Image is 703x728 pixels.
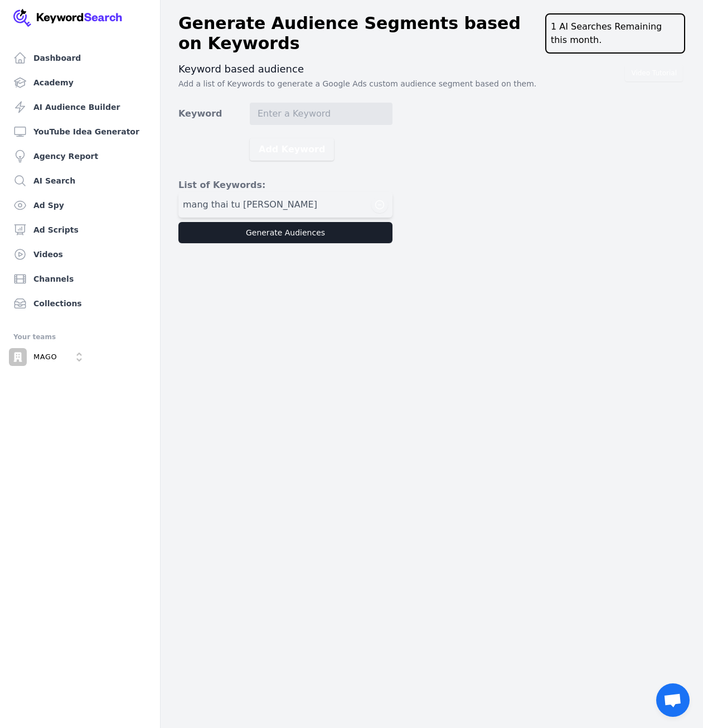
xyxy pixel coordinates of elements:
[250,103,392,125] input: Enter a Keyword
[178,62,685,76] h3: Keyword based audience
[545,13,685,54] div: 1 AI Searches Remaining this month.
[13,9,123,27] img: Your Company
[9,348,27,366] img: MAGO
[33,352,57,362] p: MAGO
[178,179,392,192] h3: List of Keywords:
[9,243,151,266] a: Videos
[178,222,392,243] button: Generate Audiences
[250,138,334,161] button: Add Keyword
[9,170,151,192] a: AI Search
[9,96,151,118] a: AI Audience Builder
[178,107,250,120] label: Keyword
[656,683,690,717] div: Open chat
[9,348,88,366] button: Open organization switcher
[9,120,151,143] a: YouTube Idea Generator
[9,145,151,167] a: Agency Report
[625,65,683,81] button: Video Tutorial
[9,71,151,94] a: Academy
[183,198,317,211] span: mang thai tu [PERSON_NAME]
[9,47,151,69] a: Dashboard
[9,219,151,241] a: Ad Scripts
[178,13,545,54] h1: Generate Audience Segments based on Keywords
[13,330,147,344] div: Your teams
[178,78,685,89] p: Add a list of Keywords to generate a Google Ads custom audience segment based on them.
[9,268,151,290] a: Channels
[9,194,151,216] a: Ad Spy
[9,292,151,315] a: Collections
